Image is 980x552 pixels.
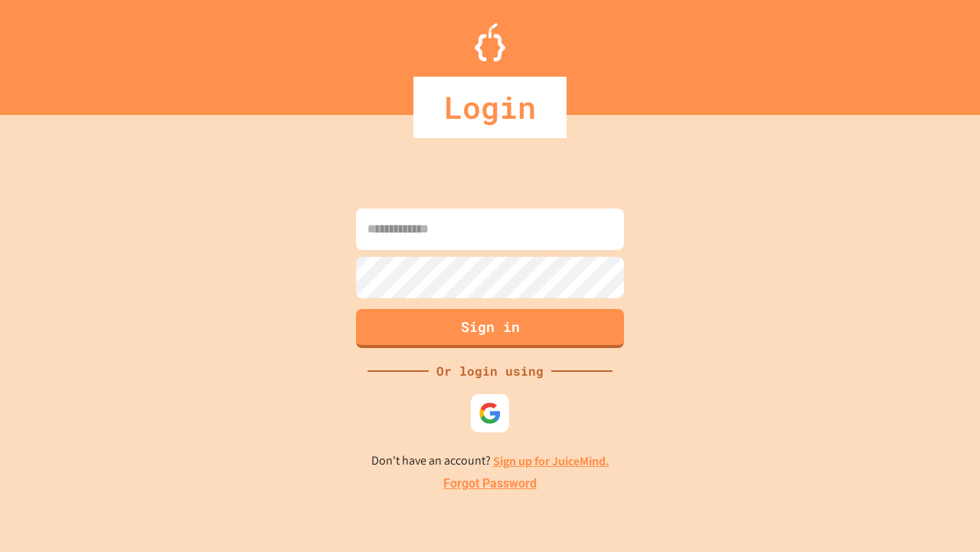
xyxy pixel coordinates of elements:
[475,23,505,61] img: Logo.svg
[413,77,567,138] div: Login
[429,362,551,380] div: Or login using
[443,475,537,493] a: Forgot Password
[493,453,609,469] a: Sign up for JuiceMind.
[371,452,609,471] p: Don't have an account?
[356,309,624,348] button: Sign in
[479,402,501,425] img: google-icon.svg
